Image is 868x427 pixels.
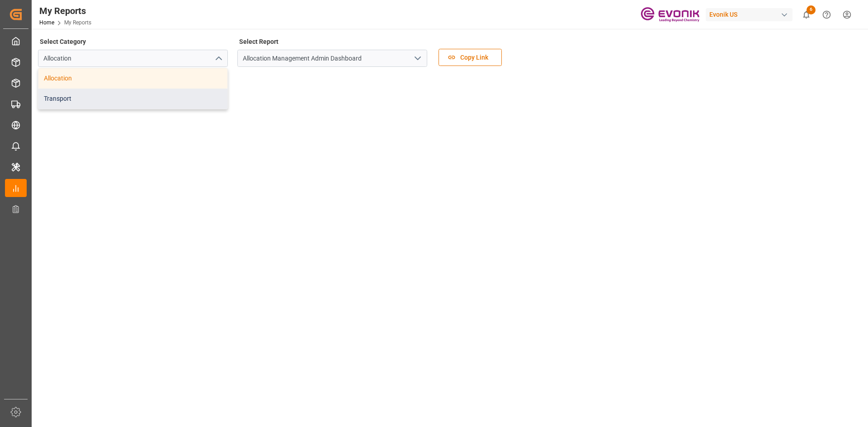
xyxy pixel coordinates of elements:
[706,8,793,21] div: Evonik US
[796,5,816,25] button: show 6 new notifications
[211,52,225,66] button: close menu
[816,5,837,25] button: Help Center
[706,6,796,23] button: Evonik US
[38,89,227,109] div: Transport
[237,50,427,67] input: Type to search/select
[237,35,280,48] label: Select Report
[39,19,54,26] a: Home
[39,4,91,18] div: My Reports
[410,52,424,66] button: open menu
[439,49,502,66] button: Copy Link
[641,7,699,23] img: Evonik-brand-mark-Deep-Purple-RGB.jpeg_1700498283.jpeg
[38,68,227,89] div: Allocation
[807,5,816,14] span: 6
[38,50,228,67] input: Type to search/select
[456,53,493,62] span: Copy Link
[38,35,87,48] label: Select Category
